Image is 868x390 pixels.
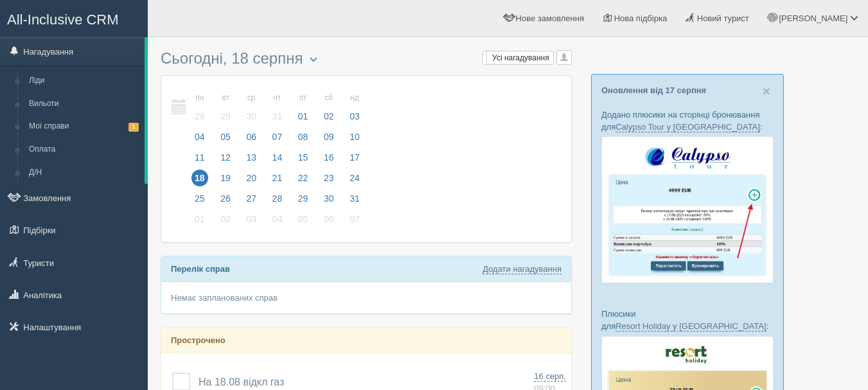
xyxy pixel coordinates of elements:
a: вт 29 [213,85,238,130]
a: Д/Н [23,161,145,184]
span: 20 [243,170,260,186]
span: 16 серп. [534,371,566,382]
a: нд 03 [342,85,364,130]
span: 16 [321,149,337,166]
span: 14 [269,149,286,166]
span: 31 [346,190,363,207]
a: 07 [265,130,290,150]
span: 11 [191,149,208,166]
span: Нове замовлення [516,13,584,23]
a: Додати нагадування [483,264,562,274]
span: 02 [217,211,234,227]
b: Прострочено [171,335,226,345]
span: 30 [243,108,260,125]
span: 19 [217,170,234,186]
span: 1 [128,123,139,131]
span: На 18.08 відкл газ [199,377,284,387]
span: 01 [191,211,208,227]
small: пн [191,93,208,103]
a: пн 28 [188,85,212,130]
span: 10 [346,129,363,145]
span: 03 [346,108,363,125]
a: 26 [213,191,238,212]
span: 27 [243,190,260,207]
span: 05 [217,129,234,145]
span: 23 [321,170,337,186]
span: Усі нагадування [492,53,549,62]
a: 11 [188,150,212,171]
a: 31 [342,191,364,212]
span: 25 [191,190,208,207]
small: нд [346,93,363,103]
a: 09 [317,130,341,150]
small: сб [321,93,337,103]
span: 01 [295,108,312,125]
span: 28 [191,108,208,125]
a: 20 [239,171,263,191]
a: 14 [265,150,290,171]
a: 18 [188,171,212,191]
span: 02 [321,108,337,125]
a: 06 [317,212,341,233]
div: Немає запланованих справ [161,282,571,314]
a: 03 [239,212,263,233]
span: Новий турист [697,13,749,23]
span: 07 [269,129,286,145]
span: 03 [243,211,260,227]
span: 26 [217,190,234,207]
a: 23 [317,171,341,191]
span: All-Inclusive CRM [7,12,119,28]
a: ср 30 [239,85,263,130]
span: 07 [346,211,363,227]
img: calypso-tour-proposal-crm-for-travel-agency.jpg [601,136,774,283]
a: чт 31 [265,85,290,130]
small: чт [269,93,286,103]
span: 22 [295,170,312,186]
a: 06 [239,130,263,150]
a: 13 [239,150,263,171]
b: Перелік справ [171,264,230,274]
a: 10 [342,130,364,150]
small: пт [295,93,312,103]
span: 06 [243,129,260,145]
span: 31 [269,108,286,125]
a: Ліди [23,69,145,93]
a: 17 [342,150,364,171]
a: 05 [291,212,315,233]
span: 05 [295,211,312,227]
a: 04 [265,212,290,233]
a: пт 01 [291,85,315,130]
a: 22 [291,171,315,191]
p: Додано плюсики на сторінці бронювання для : [601,109,774,133]
span: 09 [321,129,337,145]
span: 29 [295,190,312,207]
small: ср [243,93,260,103]
span: [PERSON_NAME] [779,13,847,23]
span: 12 [217,149,234,166]
span: 08 [295,129,312,145]
button: Close [763,84,770,98]
a: 15 [291,150,315,171]
span: 17 [346,149,363,166]
a: 27 [239,191,263,212]
span: 13 [243,149,260,166]
a: Resort Holiday у [GEOGRAPHIC_DATA] [616,321,766,332]
a: Calypso Tour у [GEOGRAPHIC_DATA] [616,122,760,132]
a: 08 [291,130,315,150]
a: 25 [188,191,212,212]
a: 12 [213,150,238,171]
a: 29 [291,191,315,212]
a: 28 [265,191,290,212]
small: вт [217,93,234,103]
a: 24 [342,171,364,191]
a: 04 [188,130,212,150]
a: 01 [188,212,212,233]
span: 04 [269,211,286,227]
a: 19 [213,171,238,191]
span: 28 [269,190,286,207]
span: 06 [321,211,337,227]
span: 18 [191,170,208,186]
a: 02 [213,212,238,233]
span: 04 [191,129,208,145]
span: 15 [295,149,312,166]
